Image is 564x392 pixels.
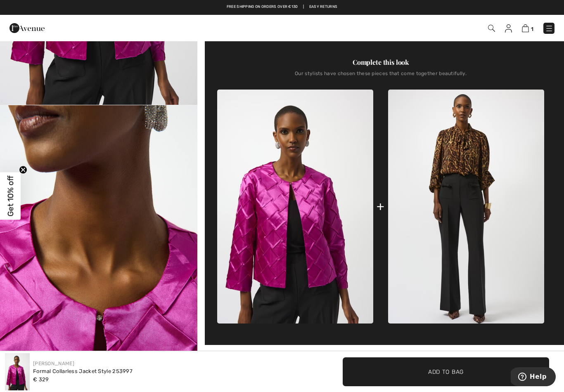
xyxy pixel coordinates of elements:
[33,361,74,366] a: [PERSON_NAME]
[343,357,549,386] button: Add to Bag
[428,367,464,376] span: Add to Bag
[531,26,533,32] span: 1
[217,57,544,67] div: Complete this look
[227,4,298,10] a: Free shipping on orders over €130
[33,376,49,383] span: € 329
[545,24,553,33] img: Menu
[5,353,30,390] img: Formal Collarless Jacket Style 253997
[522,23,533,33] a: 1
[505,24,512,33] img: My Info
[9,24,45,31] a: 1ère Avenue
[9,20,45,36] img: 1ère Avenue
[217,90,373,324] img: Formal Collarless Jacket Style 253997
[488,25,495,32] img: Search
[6,176,15,217] span: Get 10% off
[377,197,384,216] div: +
[217,71,544,83] div: Our stylists have chosen these pieces that come together beautifully.
[522,24,529,32] img: Shopping Bag
[19,166,27,174] button: Close teaser
[388,90,544,324] img: Formal Mid-Rise Wide-Leg Trousers Style 253162
[309,4,338,10] a: Easy Returns
[303,4,304,10] span: |
[511,367,556,388] iframe: Opens a widget where you can find more information
[33,367,133,375] div: Formal Collarless Jacket Style 253997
